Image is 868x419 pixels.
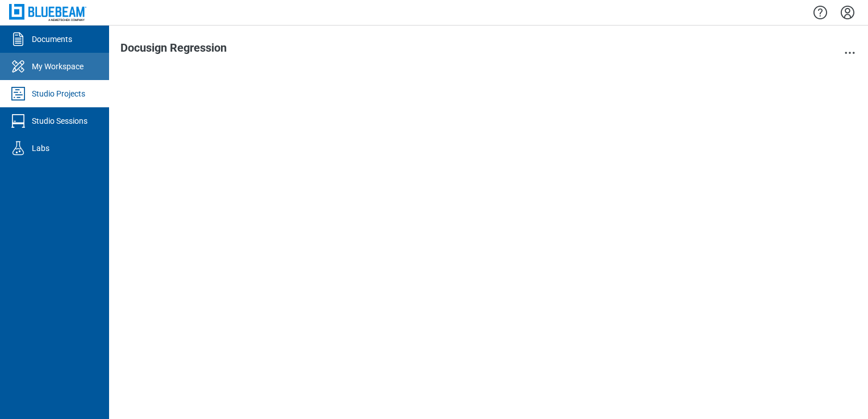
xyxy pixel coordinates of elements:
button: action-menu [843,46,857,60]
div: My Workspace [32,61,84,72]
svg: Labs [9,139,27,157]
svg: Studio Sessions [9,112,27,130]
svg: Documents [9,30,27,48]
svg: My Workspace [9,57,27,76]
div: Studio Projects [32,88,85,99]
div: Studio Sessions [32,115,87,127]
div: Documents [32,33,72,45]
svg: Studio Projects [9,85,27,103]
button: Settings [838,3,857,22]
span: Docusign Regression [120,41,227,55]
div: Labs [32,143,49,154]
img: Bluebeam, Inc. [9,4,86,20]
